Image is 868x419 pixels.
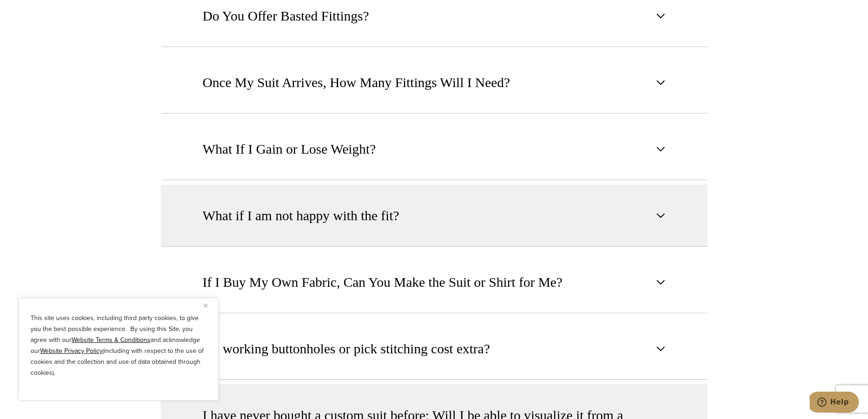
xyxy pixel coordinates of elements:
[203,339,490,359] span: Do working buttonholes or pick stitching cost extra?
[203,72,510,93] span: Once My Suit Arrives, How Many Fittings Will I Need?
[161,52,708,114] button: Once My Suit Arrives, How Many Fittings Will I Need?
[203,206,400,226] span: What if I am not happy with the fit?
[72,335,150,345] a: Website Terms & Conditions
[40,346,103,356] a: Website Privacy Policy
[810,392,859,414] iframe: Opens a widget where you can chat to one of our agents
[161,185,708,247] button: What if I am not happy with the fit?
[161,118,708,180] button: What If I Gain or Lose Weight?
[203,6,369,26] span: Do You Offer Basted Fittings?
[161,251,708,313] button: If I Buy My Own Fabric, Can You Make the Suit or Shirt for Me?
[204,304,208,308] img: Close
[204,300,215,311] button: Close
[161,318,708,380] button: Do working buttonholes or pick stitching cost extra?
[203,272,563,292] span: If I Buy My Own Fabric, Can You Make the Suit or Shirt for Me?
[203,139,376,159] span: What If I Gain or Lose Weight?
[31,313,206,378] p: This site uses cookies, including third party cookies, to give you the best possible experience. ...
